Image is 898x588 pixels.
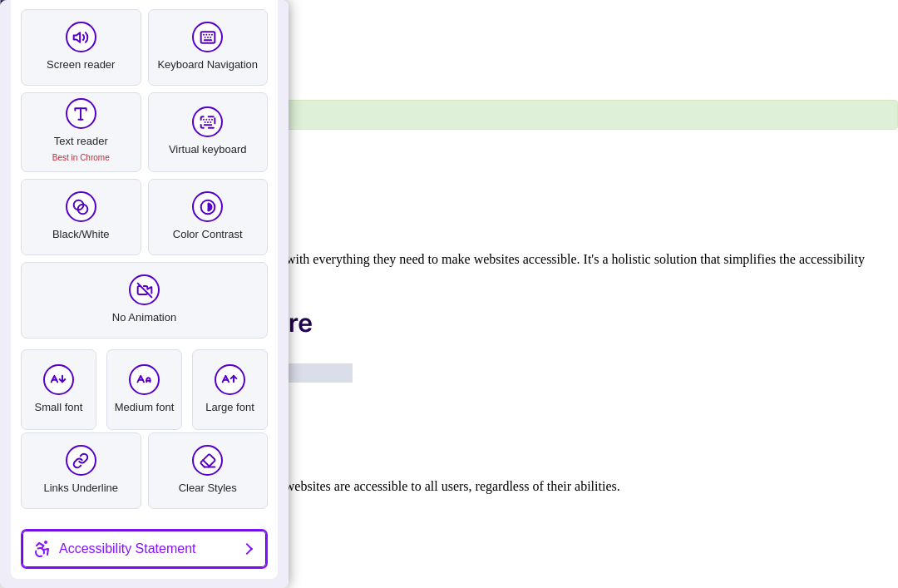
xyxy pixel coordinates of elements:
a: Accessibility Statement [21,529,268,569]
a: Black/White [21,179,141,255]
a: No Animation [21,262,268,338]
label: Medium font [106,349,182,430]
span: Large font [195,399,265,416]
span: Keyboard Navigation [150,57,266,73]
span: Small font [23,399,94,416]
a: Keyboard Navigation [148,9,269,86]
a: Links Underline [21,432,141,509]
span: Screen reader [23,57,139,73]
span: Medium font [109,399,180,416]
a: Clear Styles [148,432,269,509]
span: Clear Styles [150,480,266,497]
span: Accessibility Statement [59,541,196,557]
span: No Animation [23,309,265,326]
span: Color Contrast [150,226,266,243]
span: Virtual keyboard [150,141,266,158]
a: Text readerBest in Chrome [21,92,141,172]
span: Black/White [23,226,139,243]
a: Screen reader [21,9,141,86]
label: Large font [192,349,268,430]
span: Text reader [23,133,139,166]
label: Small font [21,349,96,430]
p: Verification email has been sent. [12,107,868,122]
a: Virtual keyboard [148,92,269,172]
a: Color Contrast [148,179,269,255]
span: Best in Chrome [23,150,139,166]
ul: Font Size [21,345,268,426]
span: Links Underline [23,480,139,497]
